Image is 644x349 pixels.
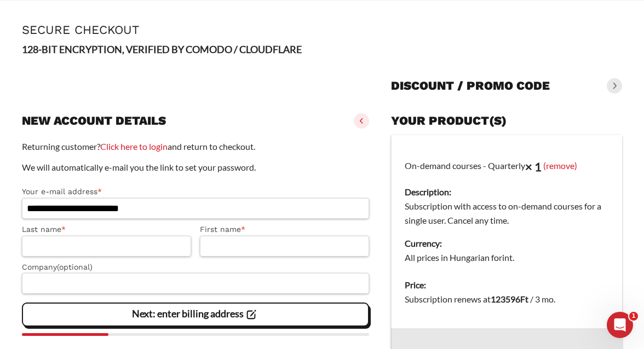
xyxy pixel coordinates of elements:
[405,294,555,304] span: Subscription renews at .
[629,312,638,321] span: 1
[22,223,191,236] label: Last name
[530,294,554,304] span: / 3 mo
[405,185,609,199] dt: Description:
[607,312,633,338] iframe: Intercom live chat
[22,23,622,37] h1: Secure Checkout
[491,294,528,304] bdi: 123596
[22,160,369,174] p: We will automatically e-mail you the link to set your password.
[391,135,622,272] td: On-demand courses - Quarterly
[525,159,542,174] strong: × 1
[520,294,528,304] span: Ft
[22,185,369,198] label: Your e-mail address
[22,303,369,327] vaadin-button: Next: enter billing address
[405,199,609,228] dd: Subscription with access to on-demand courses for a single user. Cancel any time.
[391,78,550,94] h3: Discount / promo code
[543,160,577,170] a: (remove)
[405,251,609,265] dd: All prices in Hungarian forint.
[405,236,609,251] dt: Currency:
[22,139,369,154] p: Returning customer? and return to checkout.
[100,141,168,152] a: Click here to login
[200,223,369,236] label: First name
[57,263,93,271] span: (optional)
[22,113,166,129] h3: New account details
[22,261,369,274] label: Company
[22,43,302,55] strong: 128-BIT ENCRYPTION, VERIFIED BY COMODO / CLOUDFLARE
[405,278,609,292] dt: Price:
